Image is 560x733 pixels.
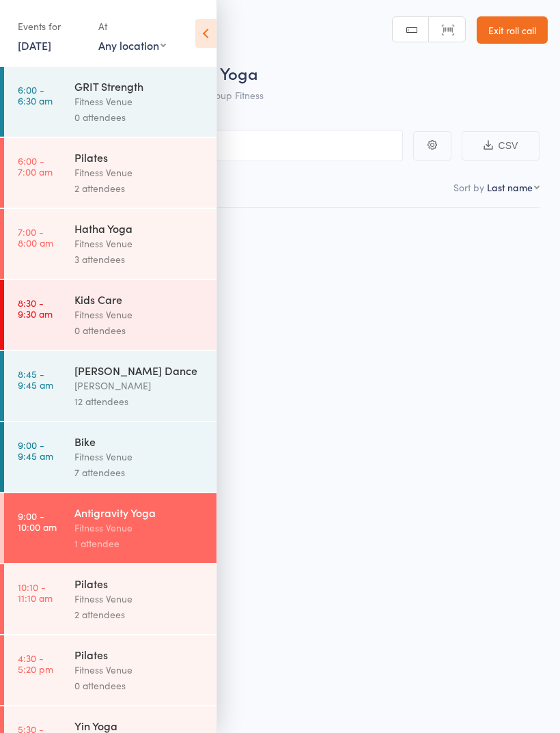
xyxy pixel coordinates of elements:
[74,322,205,338] div: 0 attendees
[74,434,205,449] div: Bike
[18,84,53,106] time: 6:00 - 6:30 am
[74,165,205,180] div: Fitness Venue
[74,94,205,109] div: Fitness Venue
[4,635,216,705] a: 4:30 -5:20 pmPilatesFitness Venue0 attendees
[18,581,53,603] time: 10:10 - 11:10 am
[453,180,484,194] label: Sort by
[462,131,540,161] button: CSV
[74,292,205,307] div: Kids Care
[18,652,53,674] time: 4:30 - 5:20 pm
[98,38,166,53] div: Any location
[4,138,216,208] a: 6:00 -7:00 amPilatesFitness Venue2 attendees
[4,351,216,421] a: 8:45 -9:45 am[PERSON_NAME] Dance[PERSON_NAME]12 attendees
[74,180,205,196] div: 2 attendees
[74,363,205,378] div: [PERSON_NAME] Dance
[74,678,205,693] div: 0 attendees
[18,226,53,248] time: 7:00 - 8:00 am
[4,280,216,350] a: 8:30 -9:30 amKids CareFitness Venue0 attendees
[74,576,205,591] div: Pilates
[4,564,216,634] a: 10:10 -11:10 amPilatesFitness Venue2 attendees
[74,393,205,409] div: 12 attendees
[18,297,53,319] time: 8:30 - 9:30 am
[477,16,548,44] a: Exit roll call
[74,150,205,165] div: Pilates
[4,209,216,279] a: 7:00 -8:00 amHatha YogaFitness Venue3 attendees
[74,718,205,733] div: Yin Yoga
[74,662,205,678] div: Fitness Venue
[487,180,533,194] div: Last name
[18,368,53,390] time: 8:45 - 9:45 am
[18,15,85,38] div: Events for
[74,647,205,662] div: Pilates
[74,109,205,125] div: 0 attendees
[74,536,205,551] div: 1 attendee
[18,510,57,532] time: 9:00 - 10:00 am
[18,439,53,461] time: 9:00 - 9:45 am
[4,422,216,492] a: 9:00 -9:45 amBikeFitness Venue7 attendees
[74,79,205,94] div: GRIT Strength
[74,221,205,236] div: Hatha Yoga
[74,465,205,480] div: 7 attendees
[18,38,51,53] a: [DATE]
[74,236,205,251] div: Fitness Venue
[74,378,205,393] div: [PERSON_NAME]
[74,251,205,267] div: 3 attendees
[74,520,205,536] div: Fitness Venue
[74,505,205,520] div: Antigravity Yoga
[4,67,216,137] a: 6:00 -6:30 amGRIT StrengthFitness Venue0 attendees
[74,449,205,465] div: Fitness Venue
[74,307,205,322] div: Fitness Venue
[98,15,166,38] div: At
[4,493,216,563] a: 9:00 -10:00 amAntigravity YogaFitness Venue1 attendee
[18,155,53,177] time: 6:00 - 7:00 am
[204,88,264,102] span: Group Fitness
[74,591,205,607] div: Fitness Venue
[74,607,205,622] div: 2 attendees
